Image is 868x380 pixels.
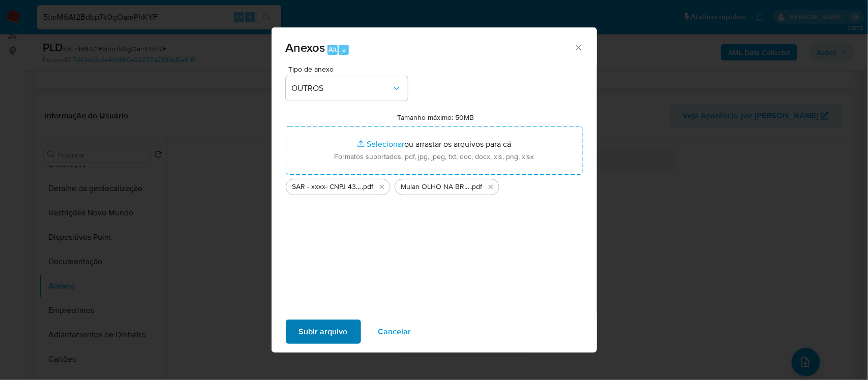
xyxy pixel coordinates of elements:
span: SAR - xxxx- CNPJ 43062681000125 - OLHO NA BRASA LTDA [292,182,362,192]
button: Subir arquivo [286,320,361,344]
span: .pdf [362,182,374,192]
label: Tamanho máximo: 50MB [397,113,474,122]
span: Alt [328,45,337,54]
span: Mulan OLHO NA BRASA LTDA585334513_2025_09_04_13_59_36 - Tabla dinámica 1 (1) [401,182,471,192]
span: Subir arquivo [299,321,348,343]
button: OUTROS [286,76,408,101]
button: Excluir SAR - xxxx- CNPJ 43062681000125 - OLHO NA BRASA LTDA.pdf [376,181,388,193]
button: Cancelar [365,320,425,344]
span: OUTROS [292,83,392,93]
span: Tipo de anexo [288,66,410,73]
button: Fechar [574,43,583,52]
ul: Arquivos selecionados [286,175,583,195]
span: .pdf [471,182,483,192]
span: Anexos [286,39,325,56]
span: a [342,45,346,54]
span: Cancelar [378,321,411,343]
button: Excluir Mulan OLHO NA BRASA LTDA585334513_2025_09_04_13_59_36 - Tabla dinámica 1 (1).pdf [485,181,497,193]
